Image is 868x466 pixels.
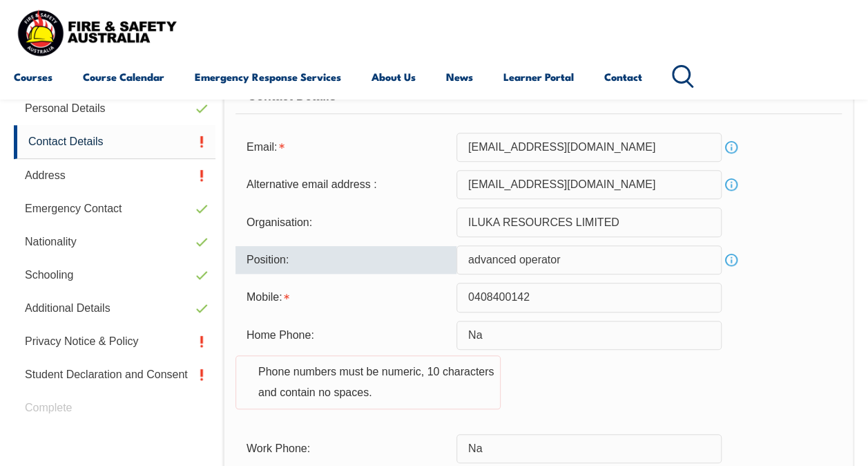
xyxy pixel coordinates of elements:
[235,284,456,310] div: Mobile is required.
[604,60,642,93] a: Contact
[14,325,215,358] a: Privacy Notice & Policy
[446,60,473,93] a: News
[235,322,456,348] div: Home Phone:
[372,60,416,93] a: About Us
[83,60,164,93] a: Course Calendar
[14,358,215,391] a: Student Declaration and Consent
[722,250,741,270] a: Info
[722,175,741,194] a: Info
[235,246,456,274] div: Position:
[456,321,722,350] input: Phone numbers must be numeric, 10 characters and contain no spaces.
[14,292,215,325] a: Additional Details
[722,138,741,157] a: Info
[235,355,501,409] div: Phone numbers must be numeric, 10 characters and contain no spaces.
[14,192,215,225] a: Emergency Contact
[235,436,456,462] div: Work Phone:
[14,92,215,125] a: Personal Details
[456,283,722,312] input: Mobile numbers must be numeric, 10 characters and contain no spaces.
[235,134,456,160] div: Email is required.
[456,434,722,463] input: Phone numbers must be numeric, 10 characters and contain no spaces.
[235,171,456,198] div: Alternative email address :
[14,159,215,192] a: Address
[14,259,215,292] a: Schooling
[14,60,52,93] a: Courses
[195,60,341,93] a: Emergency Response Services
[503,60,574,93] a: Learner Portal
[14,125,215,159] a: Contact Details
[14,225,215,259] a: Nationality
[235,209,456,235] div: Organisation:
